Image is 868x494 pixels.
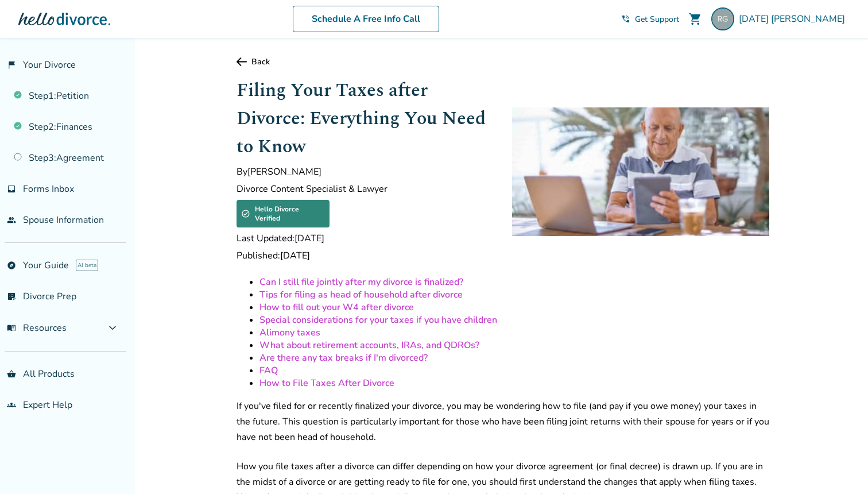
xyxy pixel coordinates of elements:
[7,323,16,333] span: menu_book
[739,13,850,25] span: [DATE] [PERSON_NAME]
[7,400,16,410] span: groups
[7,369,16,379] span: shopping_basket
[237,183,494,195] span: Divorce Content Specialist & Lawyer
[688,12,702,26] span: shopping_cart
[512,107,769,236] img: Man files his taxes online
[106,321,119,335] span: expand_more
[237,165,494,178] span: By [PERSON_NAME]
[259,301,414,314] a: How to fill out your W4 after divorce
[76,260,98,271] span: AI beta
[7,184,16,194] span: inbox
[293,6,439,32] a: Schedule A Free Info Call
[259,288,463,301] a: Tips for filing as head of household after divorce
[23,183,74,195] span: Forms Inbox
[237,56,769,67] a: Back
[259,339,479,352] a: What about retirement accounts, IRAs, and QDROs?
[621,14,630,24] span: phone_in_talk
[7,322,67,334] span: Resources
[259,377,394,389] a: How to File Taxes After Divorce
[259,352,428,364] a: Are there any tax breaks if I'm divorced?
[7,215,16,225] span: people
[7,292,16,301] span: list_alt_check
[259,276,463,288] a: Can I still file jointly after my divorce is finalized?
[259,364,278,377] a: FAQ
[635,14,679,25] span: Get Support
[237,200,330,227] div: Hello Divorce Verified
[237,232,494,245] span: Last Updated: [DATE]
[621,14,679,25] a: phone_in_talkGet Support
[259,326,320,339] a: Alimony taxes
[7,261,16,270] span: explore
[711,7,734,30] img: raja.gangopadhya@gmail.com
[259,314,497,326] a: Special considerations for your taxes if you have children
[237,76,494,161] h1: Filing Your Taxes after Divorce: Everything You Need to Know
[237,399,769,445] p: If you've filed for or recently finalized your divorce, you may be wondering how to file (and pay...
[237,249,494,262] span: Published: [DATE]
[7,60,16,70] span: flag_2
